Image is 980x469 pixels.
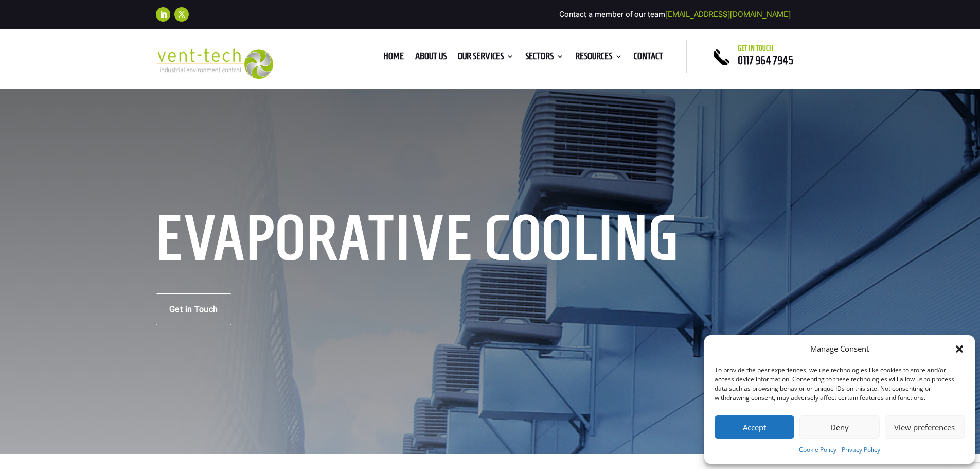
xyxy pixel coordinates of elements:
button: View preferences [885,415,965,439]
div: To provide the best experiences, we use technologies like cookies to store and/or access device i... [715,366,964,403]
a: Sectors [525,53,564,64]
a: Our Services [458,53,514,64]
span: Get in touch [738,44,773,53]
a: Cookie Policy [799,444,836,456]
a: Resources [575,53,622,64]
a: [EMAIL_ADDRESS][DOMAIN_NAME] [665,10,791,19]
button: Deny [799,415,879,439]
a: Follow on X [174,7,189,22]
a: Privacy Policy [842,444,880,456]
a: About us [415,53,447,64]
div: Manage Consent [810,343,869,355]
a: 0117 964 7945 [738,54,793,66]
div: Close dialog [954,344,965,354]
button: Accept [715,415,794,439]
a: Home [383,53,404,64]
img: 2023-09-27T08_35_16.549ZVENT-TECH---Clear-background [156,48,274,79]
a: Get in Touch [156,293,231,325]
span: Contact a member of our team [559,10,791,19]
a: Contact [634,53,663,64]
a: Follow on LinkedIn [156,7,170,22]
